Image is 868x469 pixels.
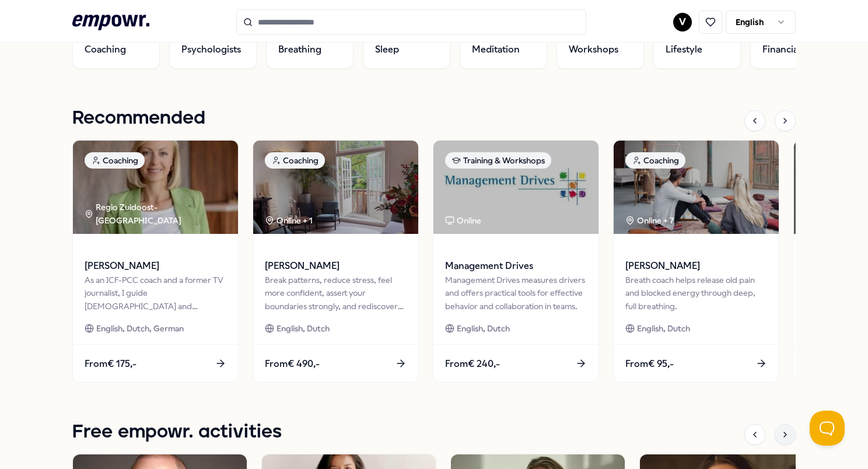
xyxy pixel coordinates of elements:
a: package imageCoachingOnline + 1[PERSON_NAME]Break patterns, reduce stress, feel more confident, a... [253,140,419,383]
div: Management Drives measures drivers and offers practical tools for effective behavior and collabor... [445,274,587,313]
div: Coaching [625,152,685,169]
iframe: Help Scout Beacon - Open [810,411,845,446]
img: package image [73,141,238,234]
span: From € 175,- [85,356,136,372]
img: package image [253,141,418,234]
div: As an ICF-PCC coach and a former TV journalist, I guide [DEMOGRAPHIC_DATA] and international prof... [85,274,226,313]
div: Training & Workshops [445,152,551,169]
h1: Free empowr. activities [72,418,282,447]
span: From € 240,- [445,356,500,372]
div: Coaching [265,152,325,169]
input: Search for products, categories or subcategories [236,9,586,35]
div: Online + 7 [625,214,674,227]
span: Breathing [278,43,321,57]
span: From € 490,- [265,356,320,372]
span: Coaching [85,43,126,57]
span: From € 95,- [625,356,674,372]
img: package image [433,141,598,234]
span: Financial [762,43,800,57]
span: English, Dutch [637,322,690,335]
a: package imageTraining & WorkshopsOnlineManagement DrivesManagement Drives measures drivers and of... [433,140,599,383]
span: [PERSON_NAME] [85,258,226,274]
a: package imageCoachingOnline + 7[PERSON_NAME]Breath coach helps release old pain and blocked energ... [613,140,779,383]
span: Nutrition & Lifestyle [666,29,729,57]
span: English, Dutch [276,322,330,335]
span: Psychologists [181,43,241,57]
span: Training & Workshops [569,29,632,57]
a: package imageCoachingRegio Zuidoost-[GEOGRAPHIC_DATA] [PERSON_NAME]As an ICF-PCC coach and a form... [72,140,239,383]
span: Management Drives [445,258,587,274]
div: Regio Zuidoost-[GEOGRAPHIC_DATA] [85,201,238,227]
span: Mindfulness & Meditation [472,29,535,57]
span: Sleep [375,43,399,57]
img: package image [614,141,779,234]
button: V [673,13,692,32]
span: [PERSON_NAME] [265,258,407,274]
span: English, Dutch, German [96,322,184,335]
div: Online [445,214,481,227]
span: [PERSON_NAME] [625,258,767,274]
span: English, Dutch [457,322,510,335]
div: Coaching [85,152,145,169]
div: Break patterns, reduce stress, feel more confident, assert your boundaries strongly, and rediscov... [265,274,407,313]
div: Breath coach helps release old pain and blocked energy through deep, full breathing. [625,274,767,313]
div: Online + 1 [265,214,313,227]
h1: Recommended [72,104,205,133]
